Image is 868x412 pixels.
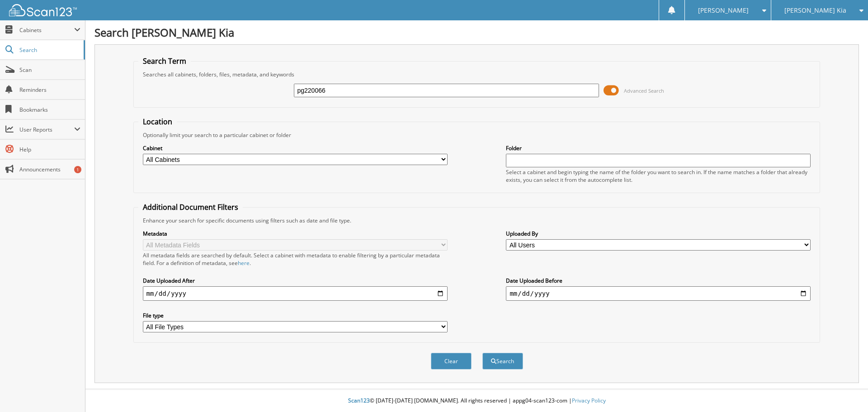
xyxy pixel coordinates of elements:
span: Scan123 [348,397,370,404]
div: Searches all cabinets, folders, files, metadata, and keywords [138,71,816,78]
span: Help [19,146,80,153]
button: Clear [431,353,472,369]
div: Select a cabinet and begin typing the name of the folder you want to search in. If the name match... [506,168,811,184]
span: [PERSON_NAME] Kia [784,8,846,13]
label: Uploaded By [506,230,811,237]
span: Search [19,46,79,54]
label: Date Uploaded Before [506,277,811,284]
input: start [143,286,448,301]
span: User Reports [19,126,74,133]
div: Enhance your search for specific documents using filters such as date and file type. [138,217,816,224]
span: Scan [19,66,80,74]
img: scan123-logo-white.svg [9,4,77,16]
span: Advanced Search [624,87,664,94]
h1: Search [PERSON_NAME] Kia [94,25,859,40]
div: © [DATE]-[DATE] [DOMAIN_NAME]. All rights reserved | appg04-scan123-com | [85,390,868,412]
a: Privacy Policy [572,397,606,404]
label: Cabinet [143,144,448,152]
div: All metadata fields are searched by default. Select a cabinet with metadata to enable filtering b... [143,251,448,267]
div: Optionally limit your search to a particular cabinet or folder [138,131,816,139]
label: Metadata [143,230,448,237]
label: File type [143,312,448,319]
label: Folder [506,144,811,152]
label: Date Uploaded After [143,277,448,284]
legend: Additional Document Filters [138,202,243,212]
a: here [238,259,250,267]
span: Bookmarks [19,106,80,114]
div: 1 [74,166,81,173]
span: Cabinets [19,26,74,34]
legend: Location [138,117,177,127]
span: Announcements [19,166,80,173]
legend: Search Term [138,56,191,66]
input: end [506,286,811,301]
span: [PERSON_NAME] [698,8,749,13]
button: Search [482,353,523,369]
span: Reminders [19,86,80,94]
